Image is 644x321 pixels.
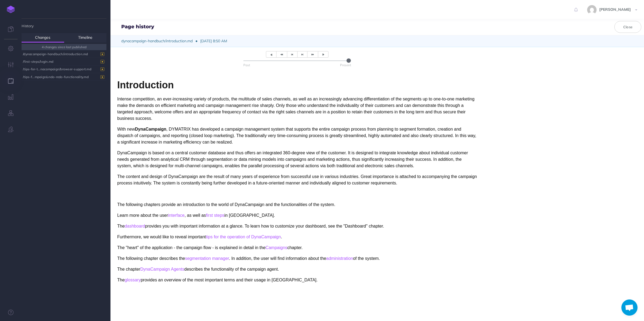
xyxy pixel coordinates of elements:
[64,33,107,43] a: Timeline
[101,75,104,79] i: Modified
[22,33,64,43] a: Changes
[23,50,102,58] div: /dynacampaign-handbuch/introduction.md
[243,62,250,68] small: Past
[587,5,597,15] img: 7a7da18f02460fc3b630f9ef2d4b6b32.jpg
[23,50,105,58] button: /dynacampaign-handbuch/introduction.md •
[23,65,105,73] button: /tips-for-t...nacampaign/browser-support.md •
[23,58,105,65] button: /first-steps/login.md •
[101,60,104,64] i: Modified
[101,76,103,78] span: •
[340,62,351,68] small: Present
[23,65,102,73] div: /tips-for-t...nacampaign/browser-support.md
[23,73,102,81] div: /tips-f...mpaign/undo-redo-functionality.md
[101,68,103,70] span: •
[121,38,227,44] span: dynacampaign-handbuch/introduction.md [DATE] 8:50 AM
[7,6,15,13] img: logo-mark.svg
[23,73,105,81] button: /tips-f...mpaign/undo-redo-functionality.md •
[101,68,104,71] i: Modified
[121,24,154,30] h4: Page history
[597,7,633,12] span: [PERSON_NAME]
[42,45,86,49] small: 4 changes since last published
[22,19,106,28] h4: History
[23,58,102,65] div: /first-steps/login.md
[621,299,638,316] div: Open chat
[101,52,104,56] i: Modified
[101,53,103,55] span: •
[614,21,641,33] button: Close
[101,61,103,63] span: •
[195,39,198,43] span: ●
